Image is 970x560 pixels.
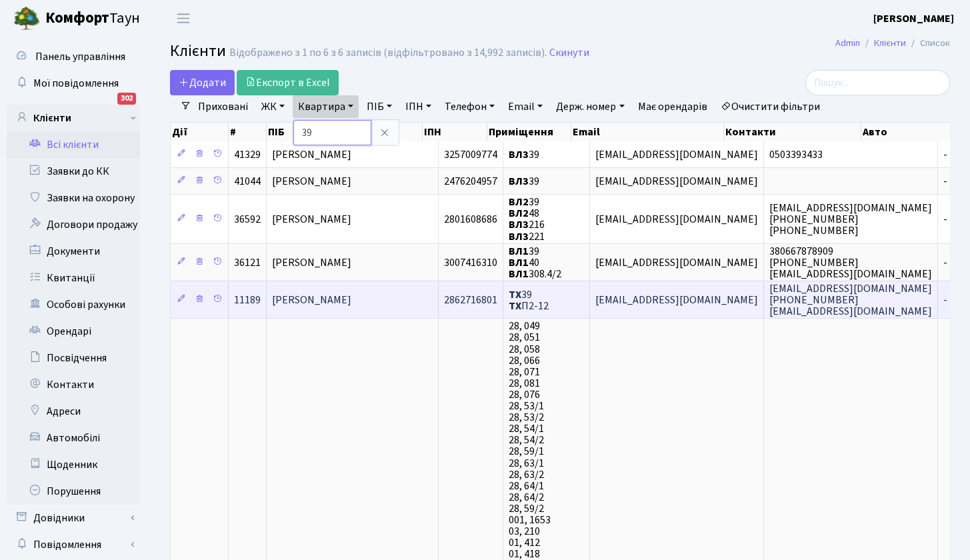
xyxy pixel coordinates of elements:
b: ТХ [509,299,521,313]
span: Додати [179,75,226,90]
a: Експорт в Excel [237,70,339,95]
span: [EMAIL_ADDRESS][DOMAIN_NAME] [595,212,758,227]
th: Дії [171,123,229,141]
span: 36121 [234,255,261,270]
nav: breadcrumb [815,29,970,57]
a: ІПН [400,95,437,118]
th: ПІБ [267,123,423,141]
a: Додати [170,70,235,95]
a: Скинути [549,47,589,59]
a: Телефон [439,95,500,118]
span: 39 48 216 221 [509,195,545,243]
span: [PERSON_NAME] [272,174,351,189]
span: 36592 [234,212,261,227]
b: ВЛ3 [509,174,529,189]
div: Відображено з 1 по 6 з 6 записів (відфільтровано з 14,992 записів). [229,47,547,59]
span: [PERSON_NAME] [272,147,351,162]
span: - [943,255,947,270]
a: ЖК [256,95,290,118]
span: 380667878909 [PHONE_NUMBER] [EMAIL_ADDRESS][DOMAIN_NAME] [769,244,932,281]
a: Щоденник [7,451,140,478]
b: ВЛ3 [509,218,529,233]
span: 2862716801 [444,293,497,307]
li: Список [906,36,950,51]
span: - [943,293,947,307]
a: Всі клієнти [7,131,140,158]
b: ВЛ2 [509,195,529,209]
a: Повідомлення [7,531,140,558]
span: Мої повідомлення [33,76,119,91]
span: - [943,174,947,189]
a: Клієнти [874,36,906,50]
a: Email [503,95,548,118]
span: [PERSON_NAME] [272,255,351,270]
a: Admin [835,36,860,50]
span: Клієнти [170,39,226,63]
span: 39 П2-12 [509,287,549,313]
span: 39 [509,174,539,189]
span: 39 [509,147,539,162]
span: [EMAIL_ADDRESS][DOMAIN_NAME] [PHONE_NUMBER] [PHONE_NUMBER] [769,201,932,238]
b: ВЛ1 [509,267,529,281]
span: - [943,212,947,227]
a: Документи [7,238,140,265]
a: Квитанції [7,265,140,291]
span: 3257009774 [444,147,497,162]
span: [EMAIL_ADDRESS][DOMAIN_NAME] [595,174,758,189]
th: Приміщення [487,123,572,141]
span: 41044 [234,174,261,189]
a: Адреси [7,398,140,425]
b: ТХ [509,287,521,302]
span: [EMAIL_ADDRESS][DOMAIN_NAME] [595,147,758,162]
span: [PERSON_NAME] [272,212,351,227]
a: Особові рахунки [7,291,140,318]
th: Email [571,123,723,141]
b: ВЛ1 [509,244,529,259]
th: # [229,123,267,141]
span: 3007416310 [444,255,497,270]
button: Переключити навігацію [167,7,200,29]
a: Заявки на охорону [7,185,140,211]
span: - [943,147,947,162]
b: Комфорт [45,7,109,29]
a: Порушення [7,478,140,505]
span: 0503393433 [769,147,823,162]
a: Має орендарів [633,95,713,118]
a: Посвідчення [7,345,140,371]
b: ВЛ2 [509,206,529,221]
a: Держ. номер [551,95,629,118]
a: Квартира [293,95,359,118]
b: ВЛ3 [509,229,529,244]
a: Панель управління [7,43,140,70]
a: Довідники [7,505,140,531]
span: 2801608686 [444,212,497,227]
span: Панель управління [35,49,125,64]
input: Пошук... [805,70,950,95]
a: Контакти [7,371,140,398]
span: 2476204957 [444,174,497,189]
b: ВЛ3 [509,147,529,162]
a: Клієнти [7,105,140,131]
a: Заявки до КК [7,158,140,185]
a: Приховані [193,95,253,118]
th: Контакти [724,123,861,141]
span: 41329 [234,147,261,162]
span: [EMAIL_ADDRESS][DOMAIN_NAME] [595,293,758,307]
span: Таун [45,7,140,30]
div: 302 [117,93,136,105]
b: [PERSON_NAME] [873,11,954,26]
span: 39 40 308.4/2 [509,244,561,281]
span: [EMAIL_ADDRESS][DOMAIN_NAME] [PHONE_NUMBER] [EMAIL_ADDRESS][DOMAIN_NAME] [769,281,932,319]
span: [PERSON_NAME] [272,293,351,307]
span: 11189 [234,293,261,307]
th: ІПН [423,123,487,141]
a: Орендарі [7,318,140,345]
a: Договори продажу [7,211,140,238]
a: Очистити фільтри [715,95,825,118]
img: logo.png [13,5,40,32]
a: [PERSON_NAME] [873,11,954,27]
b: ВЛ1 [509,255,529,270]
a: Мої повідомлення302 [7,70,140,97]
span: [EMAIL_ADDRESS][DOMAIN_NAME] [595,255,758,270]
a: ПІБ [361,95,397,118]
